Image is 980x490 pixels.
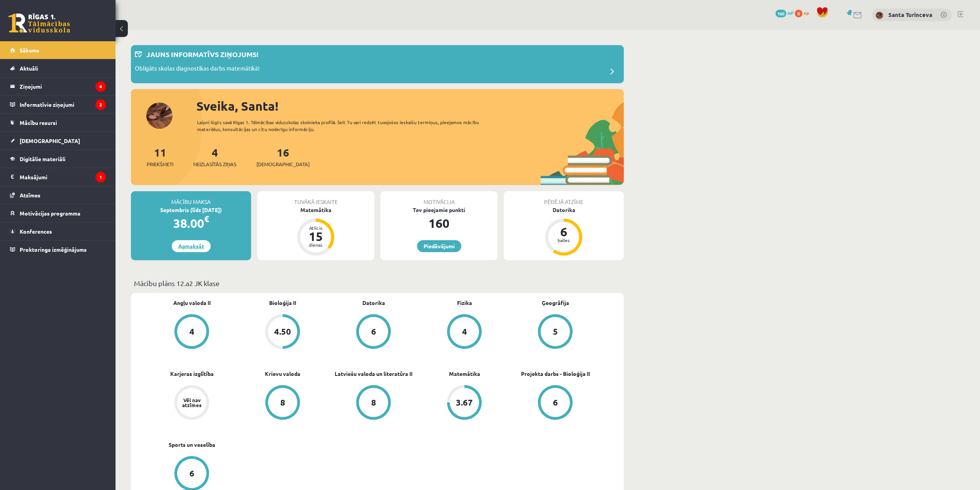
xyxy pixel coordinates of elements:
div: Pēdējā atzīme [504,191,624,206]
a: 8 [328,385,419,421]
i: 4 [95,81,106,92]
div: 4 [189,327,194,336]
div: Tuvākā ieskaite [257,191,374,206]
span: Mācību resursi [20,119,57,126]
div: 15 [304,230,327,242]
a: Santa Turinceva [888,11,932,19]
div: 8 [371,398,376,407]
div: Motivācija [380,191,498,206]
span: Digitālie materiāli [20,155,65,162]
span: xp [804,10,809,16]
span: Atzīmes [20,192,40,199]
a: Fizika [457,299,472,307]
div: 3.67 [456,398,473,407]
a: 5 [510,314,601,350]
div: Sveika, Santa! [196,97,624,115]
a: Aktuāli [10,59,106,77]
a: 16[DEMOGRAPHIC_DATA] [256,145,310,168]
a: Vēl nav atzīmes [146,385,237,421]
a: 160 mP [776,10,794,16]
a: Rīgas 1. Tālmācības vidusskola [8,13,70,33]
a: 8 [237,385,328,421]
div: balles [552,238,575,242]
a: 6 [328,314,419,350]
p: Jauns informatīvs ziņojums! [146,49,258,59]
a: 0 xp [795,10,812,16]
a: Projekta darbs - Bioloģija II [521,370,590,378]
a: Latviešu valoda un literatūra II [335,370,412,378]
a: 3.67 [419,385,510,421]
a: Ziņojumi4 [10,77,106,95]
span: Aktuāli [20,65,38,72]
a: Krievu valoda [265,370,300,378]
a: Bioloģija II [269,299,296,307]
a: 11Priekšmeti [147,145,173,168]
div: 4 [462,327,467,336]
a: Datorika [362,299,385,307]
a: [DEMOGRAPHIC_DATA] [10,132,106,150]
a: Proktoringa izmēģinājums [10,241,106,258]
a: 4Neizlasītās ziņas [193,145,236,168]
a: Piedāvājumi [417,240,461,252]
span: Proktoringa izmēģinājums [20,246,87,253]
img: Santa Turinceva [876,12,883,19]
legend: Ziņojumi [20,77,106,95]
a: Apmaksāt [172,240,211,252]
a: 4 [419,314,510,350]
a: Digitālie materiāli [10,150,106,168]
a: Ģeogrāfija [542,299,569,307]
span: 160 [776,10,786,17]
span: Motivācijas programma [20,210,80,217]
div: Vēl nav atzīmes [181,397,203,407]
span: Neizlasītās ziņas [193,160,236,168]
div: 4.50 [274,327,291,336]
div: 8 [280,398,285,407]
p: Obligāts skolas diagnostikas darbs matemātikā! [135,64,260,75]
span: mP [787,10,794,16]
a: Matemātika [449,370,480,378]
a: Sākums [10,41,106,59]
a: Angļu valoda II [173,299,211,307]
a: Motivācijas programma [10,204,106,222]
a: 4.50 [237,314,328,350]
a: Datorika 6 balles [504,206,624,257]
div: Laipni lūgts savā Rīgas 1. Tālmācības vidusskolas skolnieka profilā. Šeit Tu vari redzēt tuvojošo... [197,119,493,133]
i: 2 [95,99,106,110]
div: 6 [189,469,194,478]
div: Septembris (līdz [DATE]) [131,206,251,214]
div: Mācību maksa [131,191,251,206]
div: 6 [552,226,575,238]
legend: Maksājumi [20,168,106,186]
div: 6 [371,327,376,336]
a: Sports un veselība [169,441,215,449]
a: Karjeras izglītība [170,370,214,378]
a: 6 [510,385,601,421]
a: 4 [146,314,237,350]
div: dienas [304,242,327,247]
span: [DEMOGRAPHIC_DATA] [256,160,310,168]
div: 38.00 [131,214,251,232]
div: 5 [553,327,558,336]
div: Matemātika [257,206,374,214]
div: 6 [553,398,558,407]
a: Atzīmes [10,186,106,204]
a: Maksājumi1 [10,168,106,186]
span: € [204,213,209,224]
i: 1 [95,172,106,182]
div: Datorika [504,206,624,214]
div: Tev pieejamie punkti [380,206,498,214]
span: [DEMOGRAPHIC_DATA] [20,137,80,144]
div: 160 [380,214,498,232]
a: Informatīvie ziņojumi2 [10,96,106,113]
a: Konferences [10,222,106,240]
div: Atlicis [304,226,327,230]
legend: Informatīvie ziņojumi [20,96,106,113]
span: 0 [795,10,802,17]
a: Mācību resursi [10,114,106,131]
a: Matemātika Atlicis 15 dienas [257,206,374,257]
p: Mācību plāns 12.a2 JK klase [134,278,621,288]
span: Priekšmeti [147,160,173,168]
span: Konferences [20,228,52,235]
a: Jauns informatīvs ziņojums! Obligāts skolas diagnostikas darbs matemātikā! [135,49,620,79]
span: Sākums [20,47,39,54]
